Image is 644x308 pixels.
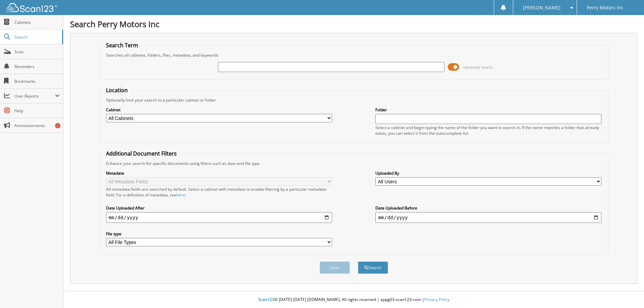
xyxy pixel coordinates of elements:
label: Metadata [106,170,332,176]
button: Search [358,261,388,274]
div: 1 [55,123,60,128]
span: Perry Motors Inc [587,6,624,10]
label: Date Uploaded Before [375,205,601,211]
div: Enhance your search for specific documents using filters such as date and file type. [103,161,605,166]
div: All metadata fields are searched by default. Select a cabinet with metadata to enable filtering b... [106,186,332,198]
span: Advanced Search [463,65,493,70]
span: Announcements [14,123,60,128]
legend: Search Term [103,42,142,49]
div: Searches all cabinets, folders, files, metadata, and keywords [103,52,605,58]
div: Optionally limit your search to a particular cabinet or folder [103,97,605,103]
span: User Reports [14,93,55,99]
label: Cabinet [106,107,332,113]
legend: Additional Document Filters [103,150,180,157]
span: [PERSON_NAME] [523,6,560,10]
h1: Search Perry Motors Inc [70,18,637,29]
input: end [375,212,601,223]
input: start [106,212,332,223]
div: © [DATE]-[DATE] [DOMAIN_NAME]. All rights reserved | appg03-scan123-com | [63,292,644,308]
label: File type [106,231,332,237]
img: scan123-logo-white.svg [7,3,57,12]
button: Clear [320,261,350,274]
label: Folder [375,107,601,113]
span: Scan123 [258,297,274,302]
span: Bookmarks [14,78,60,84]
label: Date Uploaded After [106,205,332,211]
a: Privacy Policy [424,297,449,302]
span: Help [14,108,60,114]
span: Search [14,34,59,40]
span: Scan [14,49,60,55]
legend: Location [103,86,131,94]
div: Select a cabinet and begin typing the name of the folder you want to search in. If the name match... [375,125,601,136]
span: Cabinets [14,19,60,25]
label: Uploaded By [375,170,601,176]
span: Reminders [14,64,60,69]
a: here [176,192,185,198]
